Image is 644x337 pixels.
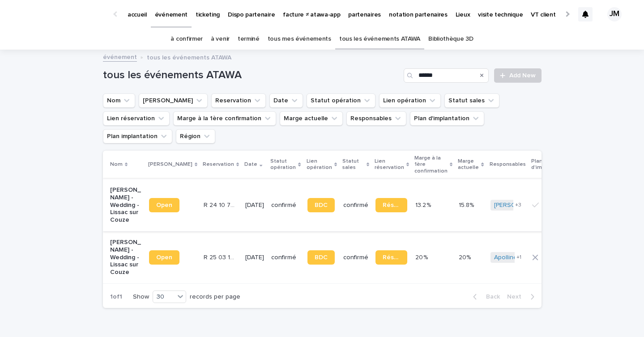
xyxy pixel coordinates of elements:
button: Lien réservation [103,111,170,126]
p: Reservation [203,160,234,169]
a: BDC [307,198,335,212]
input: Search [404,68,489,83]
button: Marge à la 1ère confirmation [173,111,276,126]
p: [DATE] [245,254,264,261]
p: confirmé [343,202,368,209]
p: Plan d'implantation [531,156,568,173]
a: Réservation [375,198,407,212]
button: Marge actuelle [280,111,343,126]
a: événement [103,51,137,62]
button: Reservation [211,93,266,108]
button: Statut opération [307,93,375,108]
a: BDC [307,250,335,265]
p: 20 % [415,252,430,261]
a: à confirmer [171,29,203,50]
button: Statut sales [444,93,499,108]
span: + 3 [515,202,521,208]
a: Bibliothèque 3D [428,29,473,50]
a: tous les événements ATAWA [339,29,420,50]
div: JM [607,7,622,21]
p: [DATE] [245,202,264,209]
span: BDC [315,202,328,208]
p: Responsables [490,160,526,169]
button: Back [466,293,503,301]
span: Next [507,294,527,300]
a: terminé [238,29,260,50]
p: R 24 10 771 [204,200,237,209]
span: Réservation [383,254,400,261]
p: 13.2 % [415,200,433,209]
span: Open [156,254,172,261]
p: Lien réservation [375,156,404,173]
p: confirmé [343,254,368,261]
p: Nom [110,160,123,169]
button: Date [269,93,303,108]
a: Open [149,250,179,265]
p: [PERSON_NAME] - Wedding - Lissac sur Couze [110,186,142,224]
button: Nom [103,93,135,108]
button: Lien opération [379,93,441,108]
span: Open [156,202,172,208]
button: Lien Stacker [139,93,208,108]
a: [PERSON_NAME] [494,202,543,209]
p: records per page [190,293,240,301]
p: confirmé [271,202,300,209]
a: Open [149,198,179,212]
a: Réservation [375,250,407,265]
p: Show [133,293,149,301]
p: Marge actuelle [458,156,479,173]
a: tous mes événements [268,29,331,50]
button: Plan d'implantation [410,111,484,126]
span: Réservation [383,202,400,208]
p: R 25 03 1494 [204,252,237,261]
span: + 1 [516,255,521,260]
button: Plan implantation [103,129,172,143]
span: Add New [509,72,536,79]
p: Date [244,160,257,169]
p: 1 of 1 [103,286,129,308]
p: tous les événements ATAWA [147,52,231,62]
button: Next [503,293,542,301]
p: 15.8% [459,200,476,209]
div: 30 [153,292,175,302]
p: Statut opération [270,156,296,173]
p: [PERSON_NAME] [148,160,192,169]
button: Région [176,129,215,143]
p: Statut sales [342,156,364,173]
p: confirmé [271,254,300,261]
a: à venir [211,29,230,50]
button: Responsables [346,111,406,126]
img: Ls34BcGeRexTGTNfXpUC [18,5,105,23]
h1: tous les événements ATAWA [103,69,401,82]
span: Back [481,294,500,300]
p: Marge à la 1ère confirmation [414,153,448,176]
a: Add New [494,68,541,83]
span: BDC [315,254,328,261]
p: Lien opération [307,156,332,173]
p: [PERSON_NAME] - Wedding - Lissac sur Couze [110,239,142,276]
a: Apolline Vion [494,254,532,261]
p: 20% [459,252,473,261]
